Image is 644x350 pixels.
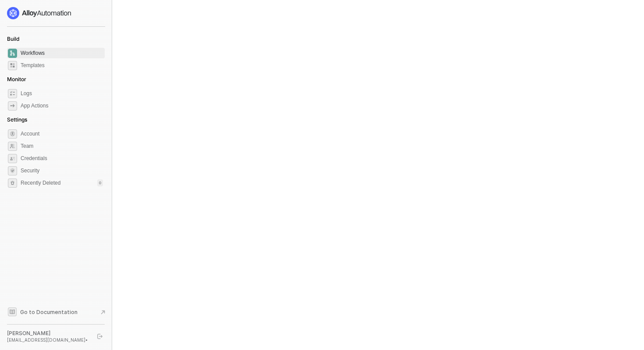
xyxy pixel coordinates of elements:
span: Recently Deleted [21,179,60,187]
span: dashboard [8,49,17,58]
span: team [8,142,17,151]
span: Settings [7,116,27,123]
span: Account [21,129,103,139]
span: Credentials [21,153,103,164]
div: [PERSON_NAME] [7,330,89,337]
div: 0 [97,179,103,186]
div: App Actions [21,102,48,110]
span: Workflows [21,48,103,58]
div: [EMAIL_ADDRESS][DOMAIN_NAME] • [7,337,89,343]
span: document-arrow [99,308,107,317]
span: Build [7,36,19,42]
span: Team [21,141,103,151]
a: logo [7,7,105,19]
span: Monitor [7,76,26,82]
span: security [8,166,17,175]
span: Go to Documentation [20,308,78,316]
a: Knowledge Base [7,307,105,317]
span: Templates [21,60,103,71]
span: Logs [21,88,103,99]
span: settings [8,179,17,188]
span: settings [8,129,17,139]
img: logo [7,7,72,19]
span: icon-app-actions [8,101,17,111]
span: logout [97,334,103,339]
span: icon-logs [8,89,17,98]
span: marketplace [8,61,17,70]
span: documentation [8,307,17,316]
span: Security [21,165,103,176]
span: credentials [8,154,17,163]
